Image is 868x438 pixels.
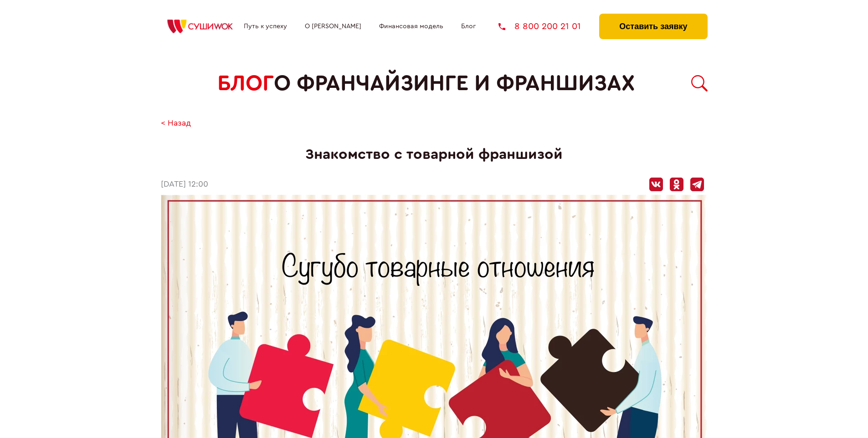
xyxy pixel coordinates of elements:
[514,22,581,31] span: 8 800 200 21 01
[161,119,191,128] a: < Назад
[498,22,581,31] a: 8 800 200 21 01
[379,23,443,30] a: Финансовая модель
[161,180,208,189] time: [DATE] 12:00
[274,71,635,96] span: о франчайзинге и франшизах
[244,23,287,30] a: Путь к успеху
[461,23,476,30] a: Блог
[305,23,361,30] a: О [PERSON_NAME]
[217,71,274,96] span: БЛОГ
[161,146,708,163] h1: Знакомство с товарной франшизой
[599,14,707,39] button: Оставить заявку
